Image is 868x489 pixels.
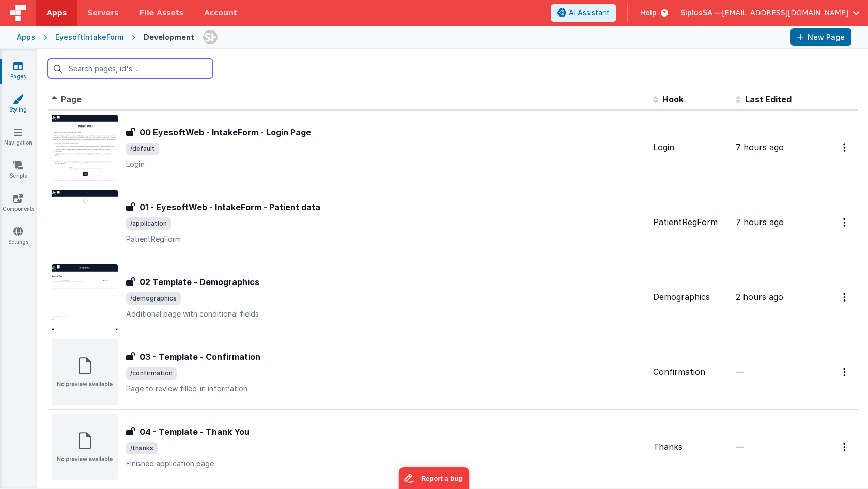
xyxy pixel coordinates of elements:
[126,292,181,305] span: /demographics
[126,459,645,469] p: Finished application page
[722,8,848,18] span: [EMAIL_ADDRESS][DOMAIN_NAME]
[837,137,854,158] button: Options
[139,351,260,363] h3: 03 - Template - Confirmation
[203,30,218,44] img: 03f4c8fd22f9eee00c21fc01fcf07944
[126,309,645,319] p: Additional page with conditional fields
[736,292,783,302] span: 2 hours ago
[139,425,250,438] h3: 04 - Template - Thank You
[680,8,722,18] span: SiplusSA —
[126,143,159,155] span: /default
[126,442,158,454] span: /thanks
[139,201,320,213] h3: 01 - EyesoftWeb - IntakeForm - Patient data
[791,28,851,46] button: New Page
[745,94,792,104] span: Last Edited
[640,8,657,18] span: Help
[736,441,744,452] span: —
[139,126,311,138] h3: 00 EyesoftWeb - IntakeForm - Login Page
[653,216,727,228] div: PatientRegForm
[399,467,470,489] iframe: Marker.io feedback button
[139,8,184,18] span: File Assets
[653,291,727,303] div: Demographics
[653,366,727,378] div: Confirmation
[144,32,194,42] div: Development
[736,217,784,227] span: 7 hours ago
[87,8,118,18] span: Servers
[653,441,727,453] div: Thanks
[126,217,171,230] span: /application
[139,276,259,288] h3: 02 Template - Demographics
[126,367,177,380] span: /confirmation
[837,436,854,458] button: Options
[662,94,684,104] span: Hook
[680,8,860,18] button: SiplusSA — [EMAIL_ADDRESS][DOMAIN_NAME]
[61,94,82,104] span: Page
[736,142,784,152] span: 7 hours ago
[736,367,744,377] span: —
[837,287,854,308] button: Options
[17,32,35,42] div: Apps
[55,32,123,42] div: EyesoftIntakeForm
[569,8,610,18] span: AI Assistant
[653,141,727,153] div: Login
[126,159,645,169] p: Login
[837,212,854,233] button: Options
[126,234,645,244] p: PatientRegForm
[48,59,213,78] input: Search pages, id's ...
[126,384,645,394] p: Page to review filled-in information
[837,361,854,383] button: Options
[47,8,67,18] span: Apps
[551,4,616,22] button: AI Assistant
